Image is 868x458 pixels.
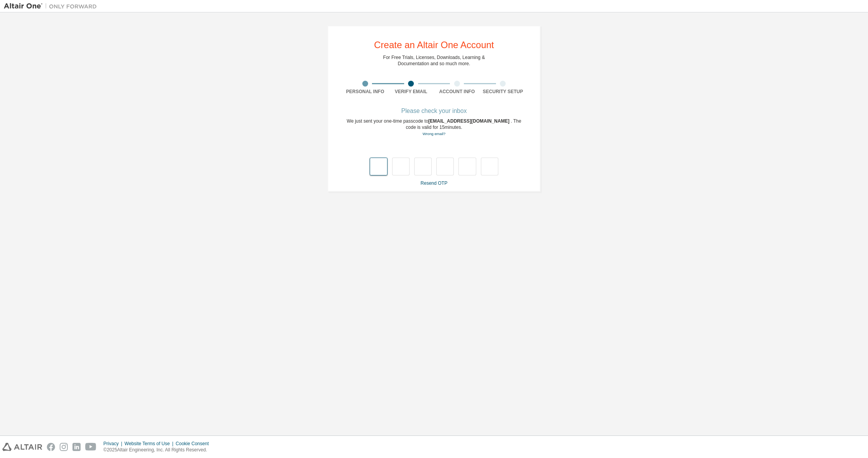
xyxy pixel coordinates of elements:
a: Resend OTP [420,180,447,186]
div: Please check your inbox [342,109,526,113]
div: Create an Altair One Account [374,40,494,50]
span: [EMAIL_ADDRESS][DOMAIN_NAME] [428,118,511,124]
a: Go back to the registration form [422,132,445,136]
div: Website Terms of Use [124,441,176,447]
img: Altair One [4,2,101,10]
img: instagram.svg [60,443,68,451]
img: youtube.svg [85,443,96,451]
div: We just sent your one-time passcode to . The code is valid for 15 minutes. [342,118,526,137]
div: Account Info [434,88,480,95]
p: © 2025 Altair Engineering, Inc. All Rights Reserved. [103,447,214,453]
div: Security Setup [480,88,526,95]
div: Verify Email [388,88,434,95]
div: For Free Trials, Licenses, Downloads, Learning & Documentation and so much more. [383,54,485,67]
div: Privacy [103,441,124,447]
div: Cookie Consent [176,441,213,447]
img: altair_logo.svg [2,443,42,451]
div: Personal Info [342,88,388,95]
img: facebook.svg [47,443,55,451]
img: linkedin.svg [72,443,81,451]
